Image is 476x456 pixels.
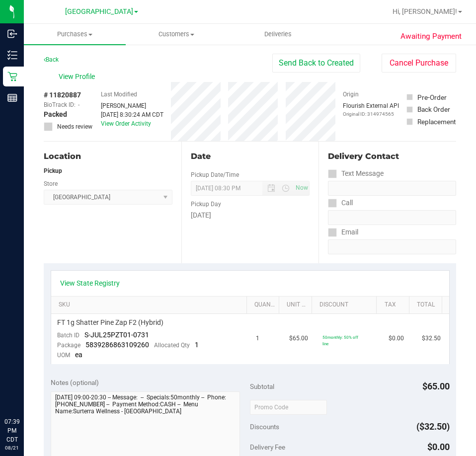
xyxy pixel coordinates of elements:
[7,72,17,81] inline-svg: Retail
[84,331,149,339] span: S-JUL25PZT01-0731
[57,352,70,359] span: UOM
[400,31,462,42] span: Awaiting Payment
[417,301,438,309] a: Total
[7,93,17,103] inline-svg: Reports
[44,56,59,63] a: Back
[328,196,353,210] label: Call
[393,7,457,15] span: Hi, [PERSON_NAME]!
[382,54,456,73] button: Cancel Purchase
[416,421,450,432] span: ($32.50)
[75,351,82,359] span: ea
[44,100,76,109] span: BioTrack ID:
[57,318,163,327] span: FT 1g Shatter Pine Zap F2 (Hybrid)
[385,301,405,309] a: Tax
[191,210,310,221] div: [DATE]
[191,200,221,209] label: Pickup Day
[191,170,239,179] label: Pickup Date/Time
[44,151,172,162] div: Location
[328,225,358,239] label: Email
[59,72,98,82] span: View Profile
[44,167,62,174] strong: Pickup
[7,29,17,39] inline-svg: Inbound
[85,341,149,349] span: 5839286863109260
[417,117,456,127] div: Replacement
[417,92,447,102] div: Pre-Order
[328,210,456,225] input: Format: (999) 999-9999
[59,301,242,309] a: SKU
[319,301,373,309] a: Discount
[256,334,259,343] span: 1
[4,444,19,452] p: 08/21
[422,381,450,391] span: $65.00
[195,341,199,349] span: 1
[272,54,360,73] button: Send Back to Created
[101,90,137,99] label: Last Modified
[250,443,285,451] span: Delivery Fee
[343,90,359,99] label: Origin
[60,278,120,288] a: View State Registry
[328,151,456,162] div: Delivery Contact
[57,122,92,131] span: Needs review
[389,334,404,343] span: $0.00
[250,400,327,415] input: Promo Code
[228,24,329,45] a: Deliveries
[101,110,163,119] div: [DATE] 8:30:24 AM CDT
[44,90,81,100] span: # 11820887
[322,335,358,346] span: 50monthly: 50% off line
[343,110,399,118] p: Original ID: 314974565
[65,7,133,16] span: [GEOGRAPHIC_DATA]
[24,30,126,39] span: Purchases
[289,334,308,343] span: $65.00
[254,301,275,309] a: Quantity
[191,151,310,162] div: Date
[101,101,163,110] div: [PERSON_NAME]
[427,442,450,452] span: $0.00
[7,50,17,60] inline-svg: Inventory
[4,417,19,444] p: 07:39 PM CDT
[417,104,450,114] div: Back Order
[126,24,228,45] a: Customers
[24,24,126,45] a: Purchases
[251,30,305,39] span: Deliveries
[44,109,67,120] span: Packed
[287,301,308,309] a: Unit Price
[328,166,384,181] label: Text Message
[78,100,79,109] span: -
[44,179,58,188] label: Store
[250,418,279,436] span: Discounts
[343,101,399,118] div: Flourish External API
[154,342,190,349] span: Allocated Qty
[250,382,274,390] span: Subtotal
[328,181,456,196] input: Format: (999) 999-9999
[57,332,79,339] span: Batch ID
[101,120,151,127] a: View Order Activity
[51,379,99,386] span: Notes (optional)
[126,30,227,39] span: Customers
[57,342,80,349] span: Package
[422,334,441,343] span: $32.50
